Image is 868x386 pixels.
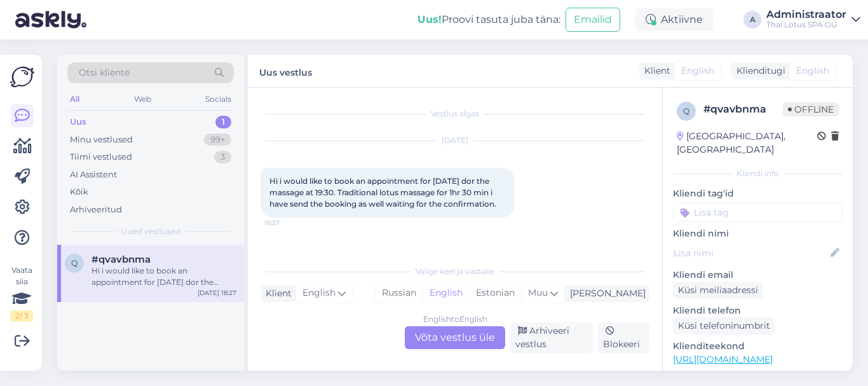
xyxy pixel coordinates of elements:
div: Vestlus algas [261,108,649,120]
div: English [423,284,469,303]
span: Muu [528,287,548,298]
span: 18:27 [264,218,312,228]
span: q [683,106,689,116]
div: Hi i would like to book an appointment for [DATE] dor the massage at 19:30. Traditional lotus mas... [92,265,236,288]
div: Administraator [766,10,846,20]
div: Kõik [70,186,88,198]
div: Klient [639,64,670,78]
div: Blokeeri [598,322,649,353]
div: Klienditugi [731,64,785,78]
div: 1 [215,116,231,128]
input: Lisa tag [673,203,843,222]
a: [URL][DOMAIN_NAME] [673,354,773,365]
span: q [71,258,78,268]
div: Estonian [469,284,521,303]
div: Valige keel ja vastake [261,266,649,277]
span: Otsi kliente [79,66,130,79]
div: Socials [203,91,234,107]
span: English [796,64,829,78]
div: [DATE] [261,135,649,146]
div: [GEOGRAPHIC_DATA], [GEOGRAPHIC_DATA] [677,130,817,156]
span: #qvavbnma [92,254,151,265]
div: A [743,11,761,29]
div: Russian [376,284,423,303]
div: Klient [261,287,292,300]
div: Web [132,91,154,107]
div: English to English [423,314,487,325]
div: 3 [214,151,231,163]
button: Emailid [566,8,620,32]
div: Aktiivne [635,8,713,31]
div: # qvavbnma [703,102,783,117]
p: Kliendi tag'id [673,187,843,200]
div: Vaata siia [10,265,33,322]
div: All [67,91,82,107]
span: English [302,286,336,300]
p: Klienditeekond [673,340,843,353]
div: Minu vestlused [70,134,133,146]
span: Uued vestlused [121,226,180,237]
div: Võta vestlus üle [405,326,505,349]
a: AdministraatorThai Lotus SPA OÜ [766,10,860,30]
span: English [681,64,714,78]
div: Küsi telefoninumbrit [673,317,775,334]
span: Offline [783,102,839,116]
div: AI Assistent [70,169,117,181]
div: Proovi tasuta juba täna: [417,12,560,27]
div: 2 / 3 [10,310,33,322]
input: Lisa nimi [674,246,828,260]
div: Thai Lotus SPA OÜ [766,20,846,30]
div: [PERSON_NAME] [565,287,646,300]
div: Uus [70,116,86,128]
p: Kliendi telefon [673,304,843,317]
div: 99+ [204,134,231,146]
p: Kliendi nimi [673,227,843,240]
b: Uus! [417,13,442,25]
div: Arhiveeri vestlus [510,322,593,353]
div: Küsi meiliaadressi [673,282,763,299]
div: [DATE] 18:27 [198,288,236,298]
img: Askly Logo [10,65,34,89]
label: Uus vestlus [259,62,312,79]
p: Kliendi email [673,268,843,282]
div: Kliendi info [673,168,843,179]
span: Hi i would like to book an appointment for [DATE] dor the massage at 19:30. Traditional lotus mas... [269,176,496,209]
div: Arhiveeritud [70,203,122,216]
p: Vaata edasi ... [673,370,843,382]
div: Tiimi vestlused [70,151,132,163]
